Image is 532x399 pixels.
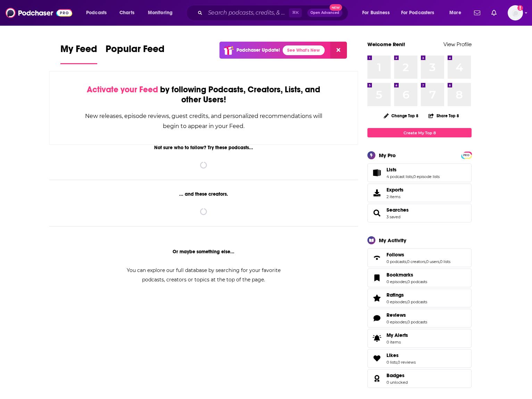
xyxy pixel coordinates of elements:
[471,7,483,19] a: Show notifications dropdown
[367,289,472,307] span: Ratings
[386,279,407,284] a: 0 episodes
[205,7,289,18] input: Search podcasts, credits, & more...
[367,309,472,328] span: Reviews
[118,266,289,285] div: You can explore our full database by searching for your favorite podcasts, creators or topics at ...
[425,259,426,264] span: ,
[462,153,471,158] span: PRO
[362,8,390,18] span: For Business
[413,174,413,179] span: ,
[386,312,406,318] span: Reviews
[386,352,416,358] a: Likes
[307,9,342,17] button: Open AdvancedNew
[310,11,339,15] span: Open Advanced
[60,43,97,64] a: My Feed
[87,84,158,95] span: Activate your Feed
[367,204,472,222] span: Searches
[379,152,396,159] div: My Pro
[60,43,97,59] span: My Feed
[508,5,523,20] span: Logged in as rgertner
[407,259,425,264] a: 0 creators
[386,252,450,258] a: Follows
[407,279,407,284] span: ,
[407,320,427,324] a: 0 podcasts
[379,237,406,244] div: My Activity
[386,332,408,338] span: My Alerts
[386,292,427,298] a: Ratings
[386,272,427,278] a: Bookmarks
[86,8,107,18] span: Podcasts
[119,8,134,18] span: Charts
[386,320,407,324] a: 0 episodes
[367,269,472,287] span: Bookmarks
[386,252,404,258] span: Follows
[386,207,409,213] a: Searches
[49,191,358,197] div: ... and these creators.
[407,279,427,284] a: 0 podcasts
[386,372,408,379] a: Badges
[397,7,444,18] button: open menu
[386,187,404,193] span: Exports
[426,259,439,264] a: 0 users
[406,259,407,264] span: ,
[370,168,384,178] a: Lists
[370,273,384,283] a: Bookmarks
[143,7,182,18] button: open menu
[6,6,72,19] img: Podchaser - Follow, Share and Rate Podcasts
[428,109,459,122] button: Share Top 8
[386,174,413,179] a: 4 podcast lists
[367,329,472,348] a: My Alerts
[84,111,323,131] div: New releases, episode reviews, guest credits, and personalized recommendations will begin to appe...
[283,45,325,55] a: See What's New
[106,43,165,64] a: Popular Feed
[236,47,280,53] p: Podchaser Update!
[386,194,404,199] span: 2 items
[440,259,450,264] a: 0 lists
[380,111,423,120] button: Change Top 8
[386,380,408,385] a: 0 unlocked
[357,7,398,18] button: open menu
[330,4,342,11] span: New
[367,349,472,368] span: Likes
[386,259,406,264] a: 0 podcasts
[81,7,116,18] button: open menu
[106,43,165,59] span: Popular Feed
[398,360,416,365] a: 0 reviews
[370,374,384,383] a: Badges
[115,7,139,18] a: Charts
[193,5,355,21] div: Search podcasts, credits, & more...
[413,174,440,179] a: 0 episode lists
[386,372,405,379] span: Badges
[367,184,472,202] a: Exports
[508,5,523,20] button: Show profile menu
[462,152,471,158] a: PRO
[84,85,323,105] div: by following Podcasts, Creators, Lists, and other Users!
[444,7,470,18] button: open menu
[367,128,472,137] a: Create My Top 8
[370,188,384,198] span: Exports
[49,249,358,255] div: Or maybe something else...
[386,167,440,173] a: Lists
[370,293,384,303] a: Ratings
[407,299,427,304] a: 0 podcasts
[367,41,405,48] a: Welcome Reni!
[386,340,408,345] span: 0 items
[517,5,523,11] svg: Add a profile image
[439,259,440,264] span: ,
[508,5,523,20] img: User Profile
[386,214,400,219] a: 3 saved
[370,333,384,343] span: My Alerts
[386,292,404,298] span: Ratings
[407,299,407,304] span: ,
[386,167,397,173] span: Lists
[386,272,413,278] span: Bookmarks
[386,312,427,318] a: Reviews
[370,253,384,263] a: Follows
[367,369,472,388] span: Badges
[370,354,384,363] a: Likes
[397,360,398,365] span: ,
[449,8,461,18] span: More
